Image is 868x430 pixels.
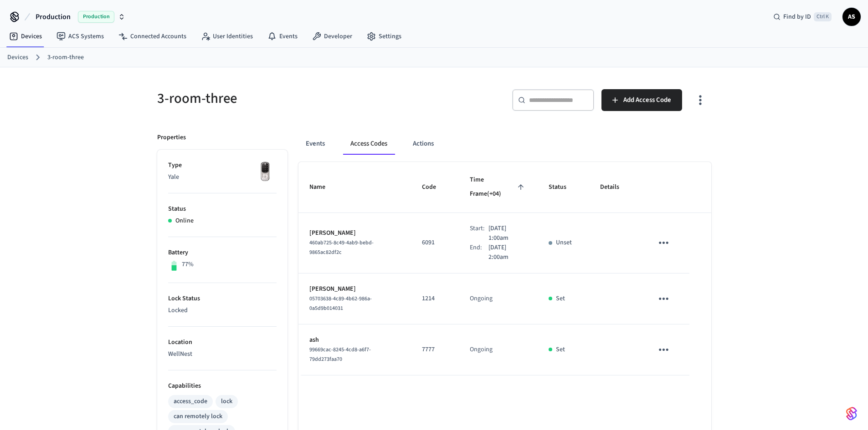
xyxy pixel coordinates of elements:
a: ACS Systems [49,28,111,45]
button: Add Access Code [601,89,682,111]
p: [PERSON_NAME] [309,228,401,238]
span: AS [843,9,860,25]
p: Online [175,216,194,226]
span: Name [309,180,337,194]
span: Production [78,11,114,23]
p: Capabilities [168,381,277,391]
span: Details [600,180,631,194]
h5: 3-room-three [157,89,429,108]
p: Locked [168,306,277,315]
p: Yale [168,172,277,182]
span: 460ab725-8c49-4ab9-bebd-9865ac82df2c [309,239,374,256]
div: End: [470,243,488,262]
a: Devices [2,28,49,45]
p: WellNest [168,349,277,359]
p: 6091 [422,238,448,248]
a: 3-room-three [47,53,84,62]
span: Add Access Code [623,94,671,106]
a: Settings [360,28,409,45]
img: Yale Assure Touchscreen Wifi Smart Lock, Satin Nickel, Front [254,161,277,183]
a: Devices [7,53,28,62]
p: Location [168,338,277,347]
p: 77% [182,260,194,269]
span: Status [549,180,578,194]
p: Type [168,161,277,170]
span: Ctrl K [814,12,832,21]
div: lock [221,397,232,406]
span: Code [422,180,448,194]
button: Access Codes [343,133,395,155]
p: [DATE] 2:00am [488,243,527,262]
td: Ongoing [459,324,538,375]
button: AS [842,8,861,26]
div: access_code [174,397,207,406]
span: 99669cac-8245-4cd8-a6f7-79dd273faa70 [309,346,371,363]
span: Time Frame(+04) [470,173,527,202]
p: Properties [157,133,186,142]
p: Set [556,345,565,354]
p: Unset [556,238,572,248]
p: ash [309,335,401,345]
a: Events [260,28,305,45]
p: [DATE] 1:00am [488,224,527,243]
div: can remotely lock [174,412,222,421]
p: Set [556,294,565,304]
img: SeamLogoGradient.69752ec5.svg [846,406,857,421]
p: 7777 [422,345,448,354]
div: ant example [298,133,711,155]
span: Production [36,11,71,22]
p: Battery [168,248,277,258]
td: Ongoing [459,273,538,324]
a: User Identities [194,28,260,45]
a: Developer [305,28,360,45]
p: [PERSON_NAME] [309,284,401,294]
div: Find by IDCtrl K [766,9,839,25]
span: Find by ID [783,12,811,21]
div: Start: [470,224,488,243]
a: Connected Accounts [111,28,194,45]
button: Events [298,133,332,155]
table: sticky table [298,162,711,375]
button: Actions [406,133,441,155]
span: 05703638-4c89-4b62-986a-0a5d9b014031 [309,295,372,312]
p: 1214 [422,294,448,304]
p: Lock Status [168,294,277,304]
p: Status [168,204,277,214]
